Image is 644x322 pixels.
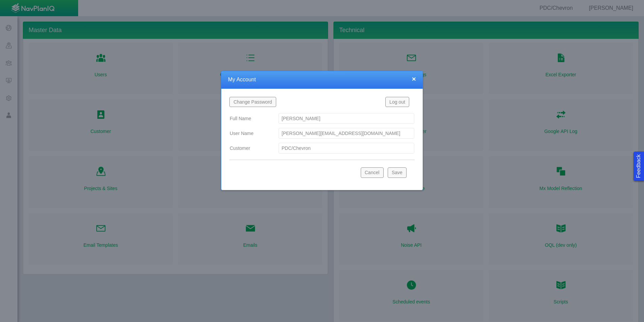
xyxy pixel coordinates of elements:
label: Customer [224,142,273,154]
label: Full Name [224,112,273,125]
button: Log out [385,97,409,107]
button: Cancel [361,167,384,178]
button: close [412,75,416,82]
button: Save [388,167,407,178]
label: User Name [224,127,273,139]
button: Change Password [229,97,276,107]
h4: My Account [228,76,416,83]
